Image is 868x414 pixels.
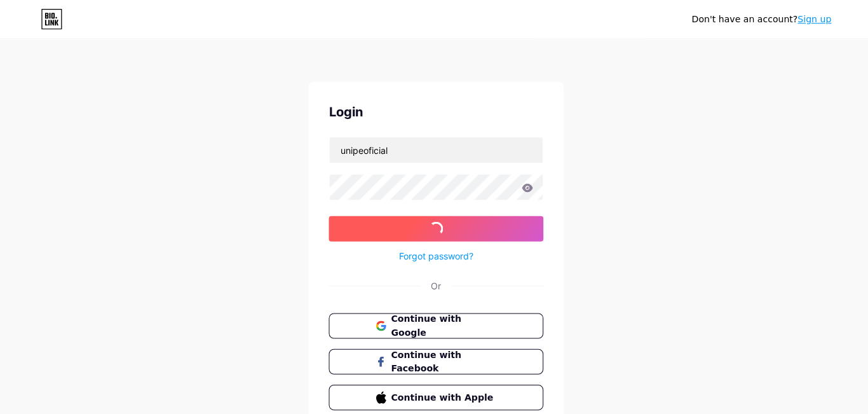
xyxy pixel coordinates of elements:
input: Username [328,137,540,162]
a: Sign up [794,14,827,24]
div: Login [327,102,541,121]
span: Continue with Google [390,311,494,338]
span: Continue with Apple [390,389,494,403]
a: Forgot password? [397,248,471,261]
div: Or [429,278,439,291]
button: Continue with Google [327,312,541,337]
span: Continue with Facebook [390,347,494,373]
div: Don't have an account? [688,13,827,26]
button: Continue with Apple [327,383,541,408]
button: Continue with Facebook [327,347,541,373]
